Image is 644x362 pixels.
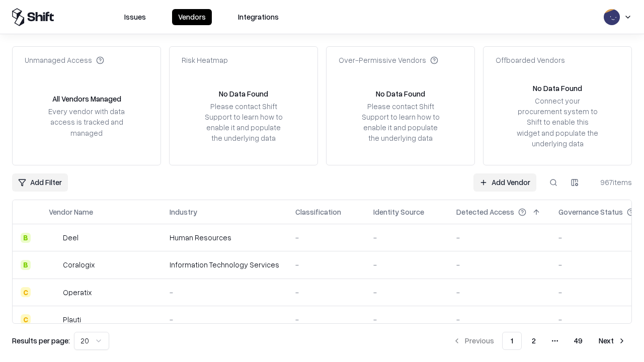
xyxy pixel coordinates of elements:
[295,259,357,270] div: -
[52,94,121,104] div: All Vendors Managed
[12,173,68,192] button: Add Filter
[558,207,623,217] div: Governance Status
[359,101,442,144] div: Please contact Shift Support to learn how to enable it and populate the underlying data
[63,287,92,298] div: Operatix
[524,332,544,350] button: 2
[170,207,197,217] div: Industry
[516,96,599,149] div: Connect your procurement system to Shift to enable this widget and populate the underlying data
[63,232,78,243] div: Deel
[219,88,268,99] div: No Data Found
[339,55,438,65] div: Over-Permissive Vendors
[49,314,59,324] img: Plauti
[295,314,357,325] div: -
[373,207,424,217] div: Identity Source
[456,314,542,325] div: -
[170,314,279,325] div: -
[170,259,279,270] div: Information Technology Services
[21,233,31,243] div: B
[473,173,536,192] a: Add Vendor
[295,287,357,298] div: -
[456,287,542,298] div: -
[456,259,542,270] div: -
[45,106,128,138] div: Every vendor with data access is tracked and managed
[447,332,632,350] nav: pagination
[592,177,632,188] div: 967 items
[373,314,440,325] div: -
[170,232,279,243] div: Human Resources
[593,332,632,350] button: Next
[49,287,59,297] img: Operatix
[373,232,440,243] div: -
[566,332,591,350] button: 49
[533,83,582,94] div: No Data Found
[182,55,228,65] div: Risk Heatmap
[63,314,81,325] div: Plauti
[21,314,31,324] div: C
[118,9,152,25] button: Issues
[456,207,514,217] div: Detected Access
[63,259,95,270] div: Coralogix
[49,260,59,270] img: Coralogix
[295,207,341,217] div: Classification
[376,88,425,99] div: No Data Found
[12,335,70,346] p: Results per page:
[49,233,59,243] img: Deel
[170,287,279,298] div: -
[232,9,285,25] button: Integrations
[373,259,440,270] div: -
[496,55,565,65] div: Offboarded Vendors
[373,287,440,298] div: -
[49,207,93,217] div: Vendor Name
[25,55,104,65] div: Unmanaged Access
[202,101,285,144] div: Please contact Shift Support to learn how to enable it and populate the underlying data
[172,9,212,25] button: Vendors
[295,232,357,243] div: -
[456,232,542,243] div: -
[21,260,31,270] div: B
[502,332,522,350] button: 1
[21,287,31,297] div: C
